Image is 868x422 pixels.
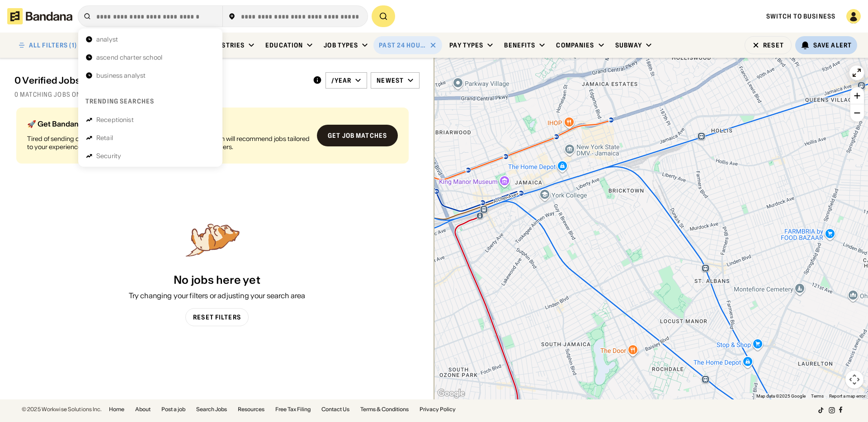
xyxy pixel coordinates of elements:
[206,41,245,49] div: Industries
[22,407,102,412] div: © 2025 Workwise Solutions Inc.
[324,41,358,49] div: Job Types
[763,42,784,48] div: Reset
[811,394,824,399] a: Terms (opens in new tab)
[420,407,456,412] a: Privacy Policy
[27,135,310,151] div: Tired of sending out endless job applications? Bandana Match Team will recommend jobs tailored to...
[96,36,118,42] div: analyst
[377,76,404,84] div: Newest
[193,314,241,320] div: Reset Filters
[96,72,146,79] div: business analyst
[27,120,310,127] div: 🚀 Get Bandana Matched (100% Free)
[504,41,535,49] div: Benefits
[845,370,863,389] button: Map camera controls
[829,394,865,399] a: Report a map error
[96,135,113,141] div: Retail
[321,407,349,412] a: Contact Us
[196,407,227,412] a: Search Jobs
[174,274,260,287] div: No jobs here yet
[766,12,835,20] a: Switch to Business
[449,41,483,49] div: Pay Types
[331,76,352,84] div: /year
[96,117,134,123] div: Receptionist
[328,132,387,139] div: Get job matches
[96,54,162,61] div: ascend charter school
[436,388,466,399] a: Open this area in Google Maps (opens a new window)
[360,407,409,412] a: Terms & Conditions
[615,41,642,49] div: Subway
[756,394,806,399] span: Map data ©2025 Google
[436,388,466,399] img: Google
[238,407,264,412] a: Resources
[14,75,306,86] div: 0 Verified Jobs
[129,291,306,300] div: Try changing your filters or adjusting your search area
[556,41,594,49] div: Companies
[7,8,72,24] img: Bandana logotype
[265,41,303,49] div: Education
[109,407,124,412] a: Home
[96,153,121,159] div: Security
[813,41,852,49] div: Save Alert
[14,104,420,220] div: grid
[135,407,151,412] a: About
[379,41,426,49] div: Past 24 hours
[161,407,185,412] a: Post a job
[85,97,154,105] div: Trending searches
[275,407,311,412] a: Free Tax Filing
[29,42,77,48] div: ALL FILTERS (1)
[14,90,420,98] div: 0 matching jobs on [DOMAIN_NAME]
